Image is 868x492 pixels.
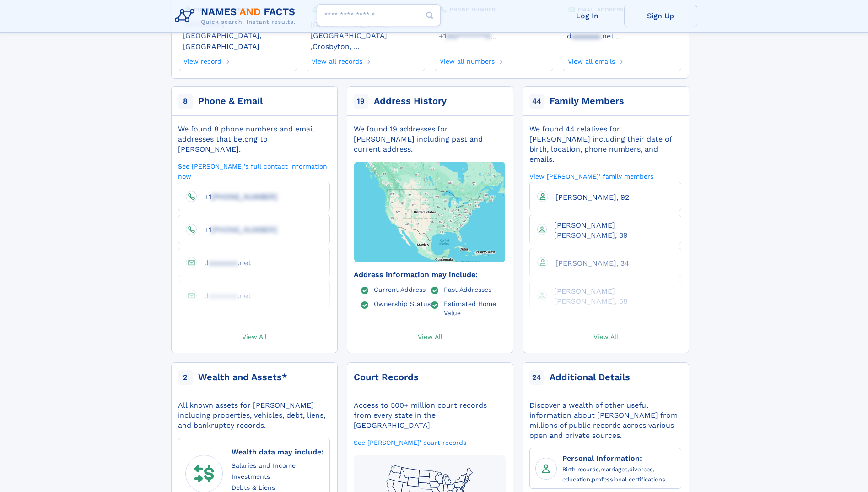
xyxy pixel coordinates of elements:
input: search input [317,4,441,26]
span: [PERSON_NAME] [PERSON_NAME], 39 [554,221,628,240]
div: Phone & Email [198,95,263,108]
img: Logo Names and Facts [171,4,303,28]
a: View All [343,321,518,353]
div: Court Records [354,371,419,384]
a: professional certifications. [592,475,667,483]
a: +1[PHONE_NUMBER] [197,192,277,201]
a: Birth records [562,465,599,473]
a: Log In [551,5,624,27]
div: Wealth data may include: [232,446,323,458]
span: aaaaaaa [209,291,237,300]
a: [PERSON_NAME] [PERSON_NAME], 39 [547,220,674,239]
div: Address information may include: [354,270,506,280]
span: 44 [529,94,544,109]
a: divorces [629,465,653,473]
div: Additional Details [550,371,630,384]
a: View All [518,321,693,353]
a: See [PERSON_NAME]'s full contact information now [178,162,330,180]
a: +1[PHONE_NUMBER] [197,225,277,234]
a: See [PERSON_NAME]' court records [354,438,466,447]
a: [PERSON_NAME], 92 [548,192,629,201]
span: aaaaaaa [209,258,237,267]
button: Search Button [419,4,441,27]
a: [PERSON_NAME], 34 [548,258,629,267]
span: View All [593,332,618,340]
a: View all emails [567,55,615,65]
span: [PERSON_NAME] [PERSON_NAME], 58 [554,287,628,306]
div: Wealth and Assets* [198,371,287,384]
span: View All [242,332,267,340]
a: marriages [600,465,628,473]
img: Map with markers on addresses Devin Jones [338,136,521,288]
div: , [311,14,421,55]
a: ... [439,32,549,40]
div: Family Members [550,95,624,108]
span: [PERSON_NAME], 34 [555,259,629,268]
div: Address History [374,95,447,108]
a: Investments [232,471,270,481]
span: 2 [178,370,193,385]
span: [PHONE_NUMBER] [211,225,277,234]
a: daaaaaaa.net [197,291,251,300]
a: Crosbyton, ... [313,41,359,51]
a: 79311-5349, [GEOGRAPHIC_DATA], [GEOGRAPHIC_DATA] [183,19,293,51]
a: View [PERSON_NAME]' family members [529,172,653,180]
div: , , , , [562,465,677,485]
a: View all numbers [439,55,495,65]
a: View All [167,321,342,353]
div: We found 44 relatives for [PERSON_NAME] including their date of birth, location, phone numbers, a... [529,124,681,164]
a: daaaaaaa.net [567,31,614,40]
span: [PHONE_NUMBER] [211,192,277,201]
a: Past Addresses [444,285,491,293]
div: We found 19 addresses for [PERSON_NAME] including past and current address. [354,124,506,154]
div: All known assets for [PERSON_NAME] including properties, vehicles, debt, liens, and bankruptcy re... [178,400,330,431]
a: daaaaaaa.net [197,258,251,267]
a: Debts & Liens [232,482,275,492]
a: Estimated Home Value [444,300,506,316]
span: 19 [354,94,368,109]
span: [PERSON_NAME], 92 [555,193,629,202]
div: Access to 500+ million court records from every state in the [GEOGRAPHIC_DATA]. [354,400,506,431]
a: Personal Information: [562,452,642,463]
div: We found 8 phone numbers and email addresses that belong to [PERSON_NAME]. [178,124,330,154]
img: wealth [189,459,219,488]
span: View All [418,332,442,340]
a: Sign Up [624,5,697,27]
a: education [562,475,590,483]
a: Salaries and Income [232,460,296,470]
span: 24 [529,370,544,385]
img: Personal Information [539,462,553,476]
a: View record [183,55,222,65]
a: Ownership Status [374,300,431,307]
span: aaaaaaa [571,32,600,40]
a: [GEOGRAPHIC_DATA], [GEOGRAPHIC_DATA] [311,19,421,40]
div: Discover a wealth of other useful information about [PERSON_NAME] from millions of public records... [529,400,681,441]
a: [PERSON_NAME] [PERSON_NAME], 58 [547,286,674,305]
a: Current Address [374,285,426,293]
a: View all records [311,55,362,65]
span: 8 [178,94,193,109]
